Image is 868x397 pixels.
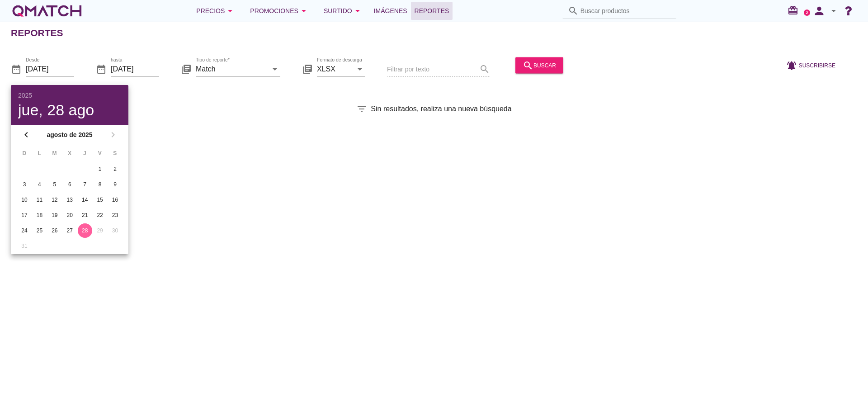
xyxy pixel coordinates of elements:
[316,2,370,20] button: Surtido
[269,63,280,74] i: arrow_drop_down
[32,211,47,219] div: 18
[47,208,62,222] button: 19
[354,63,365,74] i: arrow_drop_down
[181,63,192,74] i: library_books
[47,223,62,238] button: 26
[828,5,839,16] i: arrow_drop_down
[108,193,123,207] button: 16
[788,5,802,16] i: redeem
[108,211,123,219] div: 23
[47,146,61,161] th: M
[523,60,533,71] i: search
[799,61,835,69] span: Suscribirse
[32,193,47,207] button: 11
[108,146,122,161] th: S
[32,208,47,222] button: 18
[47,211,62,219] div: 19
[806,10,808,14] text: 2
[78,196,92,204] div: 14
[810,5,828,17] i: person
[62,196,77,204] div: 13
[17,196,32,204] div: 10
[250,5,309,16] div: Promociones
[11,63,22,74] i: date_range
[47,180,62,189] div: 5
[32,146,46,161] th: L
[26,61,74,76] input: Desde
[78,211,92,219] div: 21
[96,63,107,74] i: date_range
[62,146,76,161] th: X
[93,146,107,161] th: V
[108,162,123,176] button: 2
[17,211,32,219] div: 17
[78,193,92,207] button: 14
[196,61,268,76] input: Tipo de reporte*
[47,177,62,192] button: 5
[62,227,77,235] div: 27
[93,162,107,176] button: 1
[374,5,407,16] span: Imágenes
[78,208,92,222] button: 21
[786,60,799,71] i: notifications_active
[93,196,107,204] div: 15
[78,146,92,161] th: J
[371,104,511,114] span: Sin resultados, realiza una nueva búsqueda
[78,177,92,192] button: 7
[32,223,47,238] button: 25
[18,92,121,99] div: 2025
[62,223,77,238] button: 27
[62,180,77,189] div: 6
[17,146,31,161] th: D
[356,104,367,114] i: filter_list
[411,2,453,20] a: Reportes
[93,211,107,219] div: 22
[18,102,121,118] div: jue, 28 ago
[324,5,363,16] div: Surtido
[108,177,123,192] button: 9
[580,4,671,18] input: Buscar productos
[515,57,563,73] button: buscar
[17,223,32,238] button: 24
[779,57,843,73] button: Suscribirse
[415,5,449,16] span: Reportes
[17,208,32,222] button: 17
[11,26,63,40] h2: Reportes
[317,61,353,76] input: Formato de descarga
[225,5,236,16] i: arrow_drop_down
[108,165,123,173] div: 2
[78,227,92,235] div: 28
[78,223,92,238] button: 28
[189,2,243,20] button: Precios
[523,60,556,71] div: buscar
[370,2,411,20] a: Imágenes
[62,193,77,207] button: 13
[34,130,105,140] strong: agosto de 2025
[32,196,47,204] div: 11
[243,2,316,20] button: Promociones
[93,180,107,189] div: 8
[108,196,123,204] div: 16
[47,227,62,235] div: 26
[352,5,363,16] i: arrow_drop_down
[108,180,123,189] div: 9
[568,5,579,16] i: search
[196,5,236,16] div: Precios
[93,208,107,222] button: 22
[62,211,77,219] div: 20
[47,196,62,204] div: 12
[804,9,810,16] a: 2
[298,5,309,16] i: arrow_drop_down
[93,165,107,173] div: 1
[32,180,47,189] div: 4
[111,61,159,76] input: hasta
[17,227,32,235] div: 24
[93,193,107,207] button: 15
[32,177,47,192] button: 4
[93,177,107,192] button: 8
[32,227,47,235] div: 25
[17,193,32,207] button: 10
[108,208,123,222] button: 23
[11,2,83,20] a: white-qmatch-logo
